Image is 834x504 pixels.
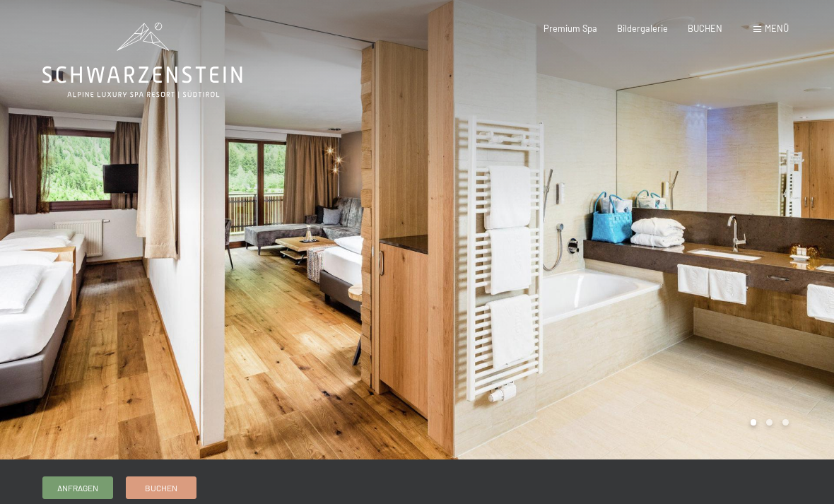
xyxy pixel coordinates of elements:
a: Buchen [127,477,196,498]
a: BUCHEN [688,23,722,34]
a: Anfragen [43,477,112,498]
span: Menü [765,23,789,34]
a: Premium Spa [544,23,597,34]
a: Bildergalerie [617,23,668,34]
span: Buchen [145,482,177,494]
span: Anfragen [57,482,98,494]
